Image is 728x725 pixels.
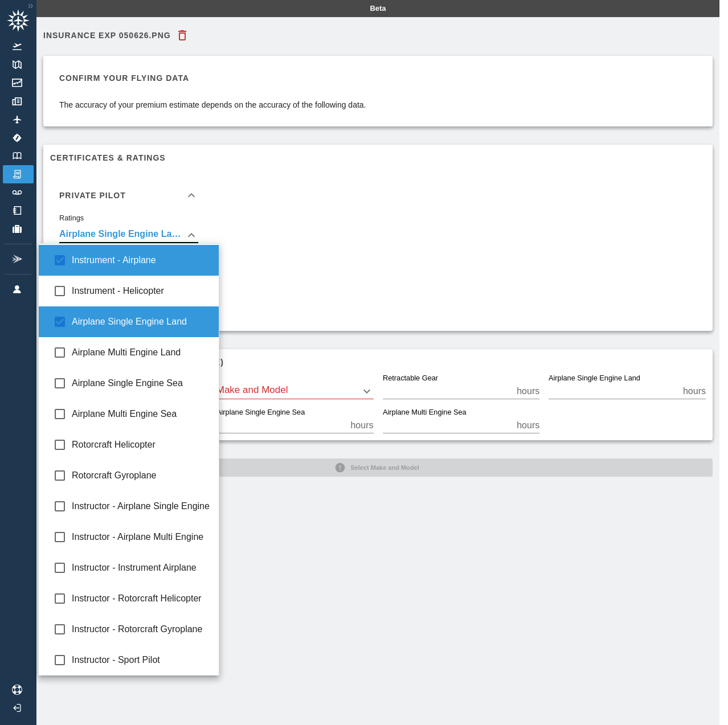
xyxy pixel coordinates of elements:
[72,407,210,421] span: Airplane Multi Engine Sea
[72,438,210,452] span: Rotorcraft Helicopter
[72,530,210,544] span: Instructor - Airplane Multi Engine
[72,346,210,359] span: Airplane Multi Engine Land
[72,592,210,605] span: Instructor - Rotorcraft Helicopter
[72,622,210,636] span: Instructor - Rotorcraft Gyroplane
[72,561,210,575] span: Instructor - Instrument Airplane
[72,315,210,329] span: Airplane Single Engine Land
[72,469,210,482] span: Rotorcraft Gyroplane
[72,653,210,667] span: Instructor - Sport Pilot
[72,499,210,513] span: Instructor - Airplane Single Engine
[72,376,210,390] span: Airplane Single Engine Sea
[72,253,210,267] span: Instrument - Airplane
[72,284,210,298] span: Instrument - Helicopter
